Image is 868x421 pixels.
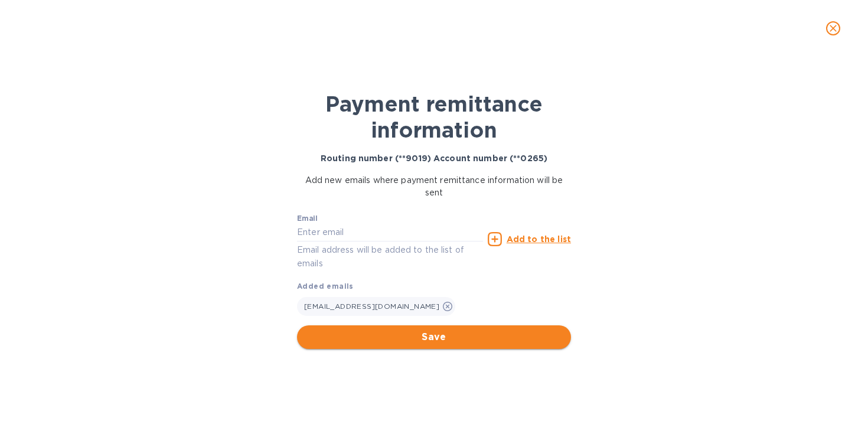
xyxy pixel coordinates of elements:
[31,31,130,40] div: Domain: [DOMAIN_NAME]
[32,74,41,84] img: tab_domain_overview_orange.svg
[297,224,483,241] input: Enter email
[118,74,127,84] img: tab_keywords_by_traffic_grey.svg
[325,91,543,143] b: Payment remittance information
[297,282,354,291] b: Added emails
[819,14,847,43] button: close
[45,76,106,83] div: Domain Overview
[19,19,28,28] img: logo_orange.svg
[304,302,439,311] span: [EMAIL_ADDRESS][DOMAIN_NAME]
[297,174,571,199] p: Add new emails where payment remittance information will be sent
[297,243,483,270] p: Email address will be added to the list of emails
[33,19,58,28] div: v 4.0.25
[321,154,547,163] b: Routing number (**9019) Account number (**0265)
[130,76,199,83] div: Keywords by Traffic
[297,215,318,222] label: Email
[306,330,562,344] span: Save
[507,234,571,244] u: Add to the list
[297,297,455,316] div: [EMAIL_ADDRESS][DOMAIN_NAME]
[19,31,28,40] img: website_grey.svg
[297,325,571,349] button: Save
